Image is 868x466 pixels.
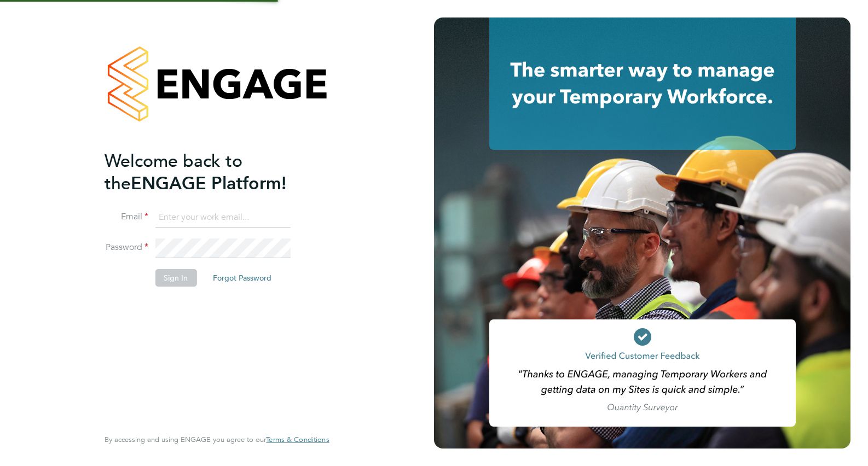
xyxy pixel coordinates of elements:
input: Enter your work email... [155,208,290,228]
button: Forgot Password [204,269,280,287]
h2: ENGAGE Platform! [105,150,318,195]
a: Terms & Conditions [266,435,329,444]
label: Password [105,242,148,253]
button: Sign In [155,269,196,287]
span: By accessing and using ENGAGE you agree to our [105,435,329,444]
span: Welcome back to the [105,150,242,194]
label: Email [105,211,148,223]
